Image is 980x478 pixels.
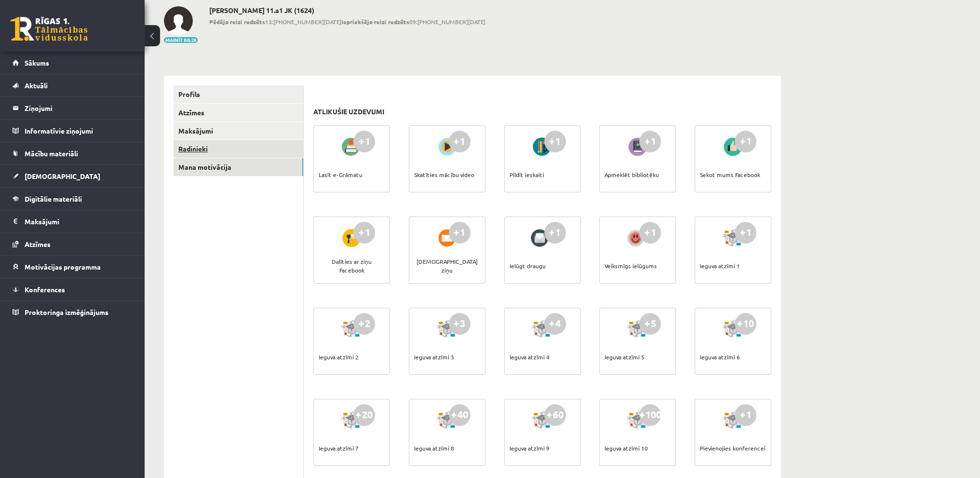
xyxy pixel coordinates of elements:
div: Ieguva atzīmi 9 [510,431,550,465]
span: 13:[PHONE_NUMBER][DATE] 09:[PHONE_NUMBER][DATE] [209,17,485,26]
div: +1 [735,404,756,426]
div: +10 [735,313,756,335]
div: Ieguva atzīmi 7 [319,431,359,465]
div: +40 [449,404,470,426]
div: Apmeklēt bibliotēku [604,158,659,191]
span: Aktuāli [25,81,48,90]
div: +1 [544,131,566,152]
a: Motivācijas programma [13,256,133,278]
a: Aktuāli [13,74,133,96]
a: Atzīmes [174,104,303,122]
a: Radinieki [174,140,303,158]
a: Konferences [13,278,133,300]
div: Lasīt e-Grāmatu [319,158,362,191]
div: Sekot mums Facebook [700,158,760,191]
a: Informatīvie ziņojumi [13,120,133,142]
div: Ielūgt draugu [510,249,546,283]
div: +1 [353,222,375,244]
div: +5 [639,313,661,335]
span: Atzīmes [25,240,51,248]
div: +1 [735,131,756,152]
span: Sākums [25,58,49,67]
div: Ieguva atzīmi 10 [604,431,648,465]
div: +1 [639,131,661,152]
span: Motivācijas programma [25,262,101,271]
div: +1 [449,222,470,244]
div: +3 [449,313,470,335]
div: +1 [544,222,566,244]
a: Ziņojumi [13,97,133,119]
a: Mācību materiāli [13,142,133,164]
div: +1 [449,131,470,152]
div: +4 [544,313,566,335]
span: [DEMOGRAPHIC_DATA] [25,172,100,180]
a: Atzīmes [13,233,133,255]
a: Digitālie materiāli [13,188,133,210]
div: +20 [353,404,375,426]
legend: Maksājumi [25,210,133,232]
a: [DEMOGRAPHIC_DATA] [13,165,133,187]
legend: Ziņojumi [25,97,133,119]
button: Mainīt bildi [164,37,198,43]
div: +1 [353,131,375,152]
div: Skatīties mācību video [414,158,474,191]
a: Maksājumi [13,210,133,232]
div: Ieguva atzīmi 5 [604,340,644,374]
div: Ieguva atzīmi 1 [700,249,740,283]
div: Pildīt ieskaiti [510,158,544,191]
div: Ieguva atzīmi 4 [510,340,550,374]
span: Digitālie materiāli [25,194,82,203]
div: Ieguva atzīmi 8 [414,431,454,465]
div: +1 [639,222,661,244]
div: Veiksmīgs ielūgums [604,249,657,283]
div: +60 [544,404,566,426]
b: Iepriekšējo reizi redzēts [341,18,409,26]
div: Ieguva atzīmi 6 [700,340,740,374]
div: [DEMOGRAPHIC_DATA] ziņu [414,249,480,283]
div: Ieguva atzīmi 2 [319,340,359,374]
span: Konferences [25,285,65,294]
h3: Atlikušie uzdevumi [313,108,384,116]
b: Pēdējo reizi redzēts [209,18,265,26]
a: Maksājumi [174,122,303,140]
a: Sākums [13,52,133,74]
div: Ieguva atzīmi 3 [414,340,454,374]
img: Viktorija Bērziņa [164,6,193,35]
div: +100 [639,404,661,426]
span: Mācību materiāli [25,149,78,158]
a: Profils [174,85,303,103]
a: Proktoringa izmēģinājums [13,301,133,323]
h2: [PERSON_NAME] 11.a1 JK (1624) [209,6,485,14]
a: Mana motivācija [174,158,303,176]
div: +2 [353,313,375,335]
div: Pievienojies konferencei [700,431,765,465]
span: Proktoringa izmēģinājums [25,308,108,316]
div: +1 [735,222,756,244]
legend: Informatīvie ziņojumi [25,120,133,142]
div: Dalīties ar ziņu Facebook [319,249,385,283]
a: Rīgas 1. Tālmācības vidusskola [11,17,88,41]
